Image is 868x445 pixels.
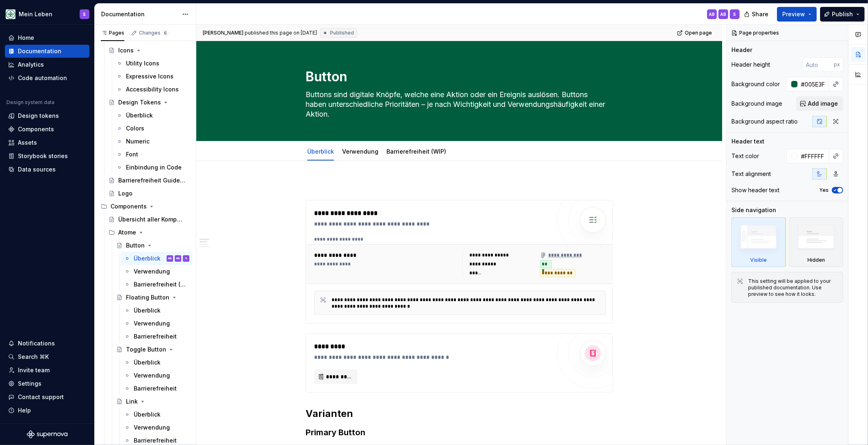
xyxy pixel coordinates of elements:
a: Toggle Button [113,343,193,356]
div: Storybook stories [18,152,68,160]
button: Preview [777,7,817,22]
a: Assets [5,136,89,149]
button: Notifications [5,337,89,350]
div: Übersicht aller Komponenten [118,215,185,224]
a: Open page [675,27,716,39]
a: Design tokens [5,109,89,122]
div: Barrierefreiheit [134,332,177,341]
a: Documentation [5,45,89,58]
div: Components [111,202,147,211]
div: Barrierefreiheit (WIP) [134,280,188,289]
a: Barrierefreiheit [121,382,193,395]
a: Überblick [121,408,193,421]
a: Link [113,395,193,408]
div: Verwendung [134,319,170,328]
img: df5db9ef-aba0-4771-bf51-9763b7497661.png [6,9,15,19]
div: Analytics [18,61,44,69]
div: Search ⌘K [18,353,49,361]
button: Add image [796,96,843,111]
div: Einbindung in Code [126,163,182,171]
div: Show header text [731,186,779,194]
div: Barrierefreiheit (WIP) [383,143,449,160]
input: Auto [803,57,834,72]
a: Verwendung [121,421,193,434]
a: Überblick [121,356,193,369]
div: Hidden [807,257,825,263]
div: Verwendung [134,371,170,380]
div: Visible [731,217,786,267]
a: Invite team [5,364,89,377]
button: Search ⌘K [5,350,89,363]
div: Side navigation [731,206,776,214]
div: Atome [105,226,193,239]
div: Components [98,200,193,213]
div: published this page on [DATE] [245,30,317,36]
div: Hidden [789,217,844,267]
div: Invite team [18,366,50,374]
a: Expressive Icons [113,70,193,83]
div: Barrierefreiheit [134,384,177,393]
div: AB [720,11,727,17]
div: Help [18,406,31,415]
div: Design system data [7,99,54,106]
a: Floating Button [113,291,193,304]
div: Header text [731,137,764,145]
div: Home [18,34,34,42]
a: Verwendung [121,265,193,278]
div: Mein Leben [19,10,52,18]
input: Auto [798,149,829,163]
h2: Varianten [306,407,613,420]
div: Data sources [18,165,56,174]
a: Utility Icons [113,57,193,70]
div: Contact support [18,393,64,401]
a: ÜberblickABABS [121,252,193,265]
span: [PERSON_NAME] [203,30,243,36]
div: Header height [731,61,770,69]
svg: Supernova Logo [27,430,67,438]
span: Published [330,30,354,36]
div: Background image [731,100,782,108]
a: Data sources [5,163,89,176]
a: Barrierefreiheit (WIP) [121,278,193,291]
div: Components [18,125,54,133]
div: Barrierefreiheit [134,436,177,445]
div: Assets [18,139,37,147]
div: Pages [101,30,124,36]
div: Changes [139,30,169,36]
div: Überblick [126,111,153,119]
a: Überblick [113,109,193,122]
div: Logo [118,189,132,198]
div: Design Tokens [118,98,161,106]
div: S [83,11,86,17]
div: AB [168,254,172,263]
div: Text alignment [731,170,771,178]
a: Barrierefreiheit [121,330,193,343]
span: Share [752,10,768,18]
a: Barrierefreiheit (WIP) [386,148,446,155]
div: Documentation [18,47,61,55]
div: Icons [118,46,134,54]
div: Text color [731,152,759,160]
a: Icons [105,44,193,57]
div: Atome [118,228,136,237]
div: Barrierefreiheit Guidelines [118,176,185,185]
span: 6 [162,30,169,36]
button: Contact support [5,391,89,404]
div: Expressive Icons [126,72,174,80]
a: Analytics [5,58,89,71]
div: Überblick [134,306,161,315]
span: Preview [782,10,805,18]
div: Numeric [126,137,150,145]
a: Verwendung [121,317,193,330]
a: Logo [105,187,193,200]
a: Storybook stories [5,150,89,163]
a: Design Tokens [105,96,193,109]
h3: Primary Button [306,427,613,438]
div: This setting will be applied to your published documentation. Use preview to see how it looks. [748,278,838,297]
a: Überblick [121,304,193,317]
a: Colors [113,122,193,135]
a: Code automation [5,72,89,85]
a: Barrierefreiheit Guidelines [105,174,193,187]
div: Überblick [304,143,337,160]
